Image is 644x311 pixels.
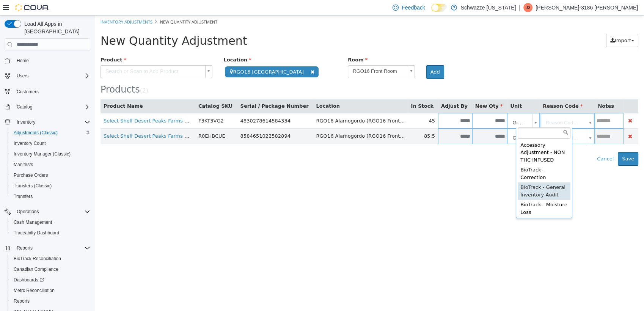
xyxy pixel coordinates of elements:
[423,167,476,184] div: BioTrack - General Inventory Audit
[11,286,58,295] a: Metrc Reconciliation
[11,160,90,169] span: Manifests
[8,127,93,138] button: Adjustments (Classic)
[14,118,90,127] span: Inventory
[423,184,476,202] div: BioTrack - Moisture Loss
[523,3,532,12] div: Jessie-3186 Lorentz
[14,207,90,216] span: Operations
[11,181,55,190] a: Transfers (Classic)
[2,206,93,217] button: Operations
[11,160,36,169] a: Manifests
[14,193,33,199] span: Transfers
[526,3,531,12] span: J3
[14,243,90,253] span: Reports
[11,128,90,137] span: Adjustments (Classic)
[11,192,36,201] a: Transfers
[14,71,90,80] span: Users
[17,73,28,79] span: Users
[8,181,93,191] button: Transfers (Classic)
[14,243,36,253] button: Reports
[11,149,74,159] a: Inventory Manager (Classic)
[8,296,93,306] button: Reports
[17,89,39,95] span: Customers
[11,192,90,201] span: Transfers
[14,151,71,157] span: Inventory Manager (Classic)
[14,266,58,272] span: Canadian Compliance
[2,86,93,97] button: Customers
[11,275,47,284] a: Dashboards
[11,139,90,148] span: Inventory Count
[14,183,52,189] span: Transfers (Classic)
[14,71,31,80] button: Users
[8,253,93,264] button: BioTrack Reconciliation
[15,4,49,11] img: Cova
[11,181,90,190] span: Transfers (Classic)
[2,243,93,253] button: Reports
[2,55,93,66] button: Home
[14,87,42,96] a: Customers
[14,130,58,136] span: Adjustments (Classic)
[8,149,93,159] button: Inventory Manager (Classic)
[8,217,93,228] button: Cash Management
[11,297,90,306] span: Reports
[17,104,32,110] span: Catalog
[423,149,476,167] div: BioTrack - Correction
[17,58,29,64] span: Home
[536,3,638,12] p: [PERSON_NAME]-3186 [PERSON_NAME]
[14,298,30,304] span: Reports
[11,297,33,306] a: Reports
[14,102,35,112] button: Catalog
[423,125,476,150] div: Accessory Adjustment - NON THC INFUSED
[8,228,93,238] button: Traceabilty Dashboard
[14,86,90,96] span: Customers
[8,285,93,296] button: Metrc Reconciliation
[8,275,93,285] a: Dashboards
[8,170,93,181] button: Purchase Orders
[11,265,90,274] span: Canadian Compliance
[431,4,447,12] input: Dark Mode
[14,102,90,112] span: Catalog
[14,230,59,236] span: Traceabilty Dashboard
[14,162,33,168] span: Manifests
[17,245,33,251] span: Reports
[14,118,38,127] button: Inventory
[17,209,39,215] span: Operations
[14,56,32,65] a: Home
[14,56,90,65] span: Home
[8,159,93,170] button: Manifests
[11,228,90,237] span: Traceabilty Dashboard
[2,102,93,112] button: Catalog
[11,254,64,263] a: BioTrack Reconciliation
[11,171,51,180] a: Purchase Orders
[11,254,90,263] span: BioTrack Reconciliation
[11,275,90,284] span: Dashboards
[8,191,93,202] button: Transfers
[14,207,42,216] button: Operations
[11,228,62,237] a: Traceabilty Dashboard
[2,71,93,81] button: Users
[461,3,516,12] p: Schwazze [US_STATE]
[11,218,90,227] span: Cash Management
[11,149,90,159] span: Inventory Manager (Classic)
[17,119,35,125] span: Inventory
[11,139,49,148] a: Inventory Count
[11,286,90,295] span: Metrc Reconciliation
[431,12,432,12] span: Dark Mode
[14,256,61,262] span: BioTrack Reconciliation
[2,117,93,127] button: Inventory
[402,4,425,11] span: Feedback
[14,172,48,178] span: Purchase Orders
[14,140,46,146] span: Inventory Count
[14,219,52,225] span: Cash Management
[11,265,61,274] a: Canadian Compliance
[519,3,520,12] p: |
[11,218,55,227] a: Cash Management
[8,264,93,275] button: Canadian Compliance
[8,138,93,149] button: Inventory Count
[11,128,61,137] a: Adjustments (Classic)
[21,20,90,35] span: Load All Apps in [GEOGRAPHIC_DATA]
[11,171,90,180] span: Purchase Orders
[14,287,55,294] span: Metrc Reconciliation
[14,277,44,283] span: Dashboards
